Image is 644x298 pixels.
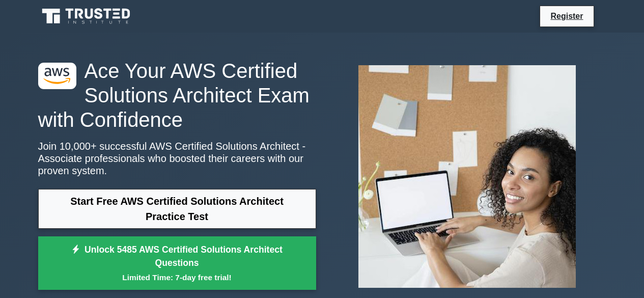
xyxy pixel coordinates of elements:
[51,272,303,283] small: Limited Time: 7-day free trial!
[38,189,316,229] a: Start Free AWS Certified Solutions Architect Practice Test
[38,140,316,177] p: Join 10,000+ successful AWS Certified Solutions Architect - Associate professionals who boosted t...
[38,59,316,132] h1: Ace Your AWS Certified Solutions Architect Exam with Confidence
[544,10,589,22] a: Register
[38,236,316,290] a: Unlock 5485 AWS Certified Solutions Architect QuestionsLimited Time: 7-day free trial!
